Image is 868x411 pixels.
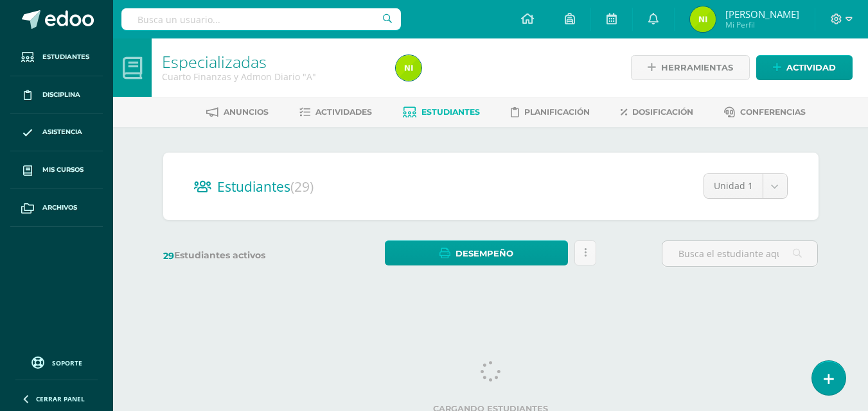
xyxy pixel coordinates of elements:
span: Mis cursos [42,165,84,175]
span: Estudiantes [421,107,480,117]
span: Estudiantes [42,52,89,62]
span: Mi Perfil [725,19,799,30]
span: Unidad 1 [714,174,753,198]
a: Especializadas [162,51,267,72]
a: Planificación [511,102,590,122]
input: Busca el estudiante aquí... [662,241,817,266]
a: Desempeño [385,240,568,265]
a: Conferencias [724,102,806,122]
input: Busca un usuario... [121,8,401,30]
span: Asistencia [42,127,82,137]
span: Dosificación [632,107,693,117]
a: Soporte [15,353,98,371]
a: Actividades [299,102,372,122]
img: 847ab3172bd68bb5562f3612eaf970ae.png [690,6,716,32]
span: [PERSON_NAME] [725,8,799,21]
label: Estudiantes activos [163,249,319,262]
span: Conferencias [740,107,806,117]
span: Actividad [786,56,836,80]
span: Estudiantes [217,178,314,196]
span: Herramientas [661,56,733,80]
a: Herramientas [631,55,750,80]
a: Estudiantes [10,38,103,76]
span: Anuncios [224,107,269,117]
a: Disciplina [10,76,103,114]
a: Actividad [756,55,853,80]
a: Dosificación [621,102,693,122]
a: Unidad 1 [704,174,787,198]
span: Desempeño [456,242,513,265]
span: Planificación [524,107,590,117]
div: Cuarto Finanzas y Admon Diario 'A' [162,71,380,83]
span: Soporte [52,358,82,367]
span: Disciplina [42,90,80,100]
img: 847ab3172bd68bb5562f3612eaf970ae.png [396,55,421,81]
span: Cerrar panel [36,394,85,403]
a: Mis cursos [10,151,103,189]
span: 29 [163,250,174,262]
span: Actividades [315,107,372,117]
span: Archivos [42,203,77,213]
a: Archivos [10,189,103,227]
a: Anuncios [206,102,269,122]
span: (29) [290,178,314,196]
a: Asistencia [10,114,103,152]
a: Estudiantes [403,102,480,122]
h1: Especializadas [162,53,380,71]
